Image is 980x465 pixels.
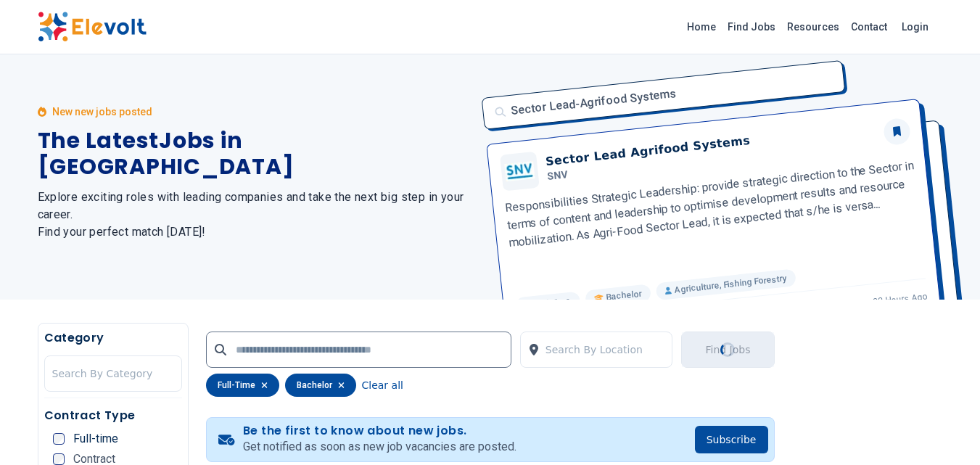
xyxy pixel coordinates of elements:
[722,15,781,38] a: Find Jobs
[243,424,516,438] h4: Be the first to know about new jobs.
[695,426,768,453] button: Subscribe
[206,374,279,397] div: full-time
[38,12,147,42] img: Elevolt
[893,12,937,41] a: Login
[681,15,722,38] a: Home
[681,332,774,368] button: Find JobsLoading...
[53,433,65,445] input: Full-time
[44,407,182,424] h5: Contract Type
[243,438,516,456] p: Get notified as soon as new job vacancies are posted.
[285,374,356,397] div: bachelor
[362,374,403,397] button: Clear all
[38,189,473,241] h2: Explore exciting roles with leading companies and take the next big step in your career. Find you...
[781,15,845,38] a: Resources
[38,128,473,180] h1: The Latest Jobs in [GEOGRAPHIC_DATA]
[720,342,735,357] div: Loading...
[73,453,115,465] span: Contract
[73,433,118,445] span: Full-time
[53,453,65,465] input: Contract
[44,329,182,347] h5: Category
[845,15,893,38] a: Contact
[52,104,152,119] p: New new jobs posted
[907,395,980,465] iframe: Chat Widget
